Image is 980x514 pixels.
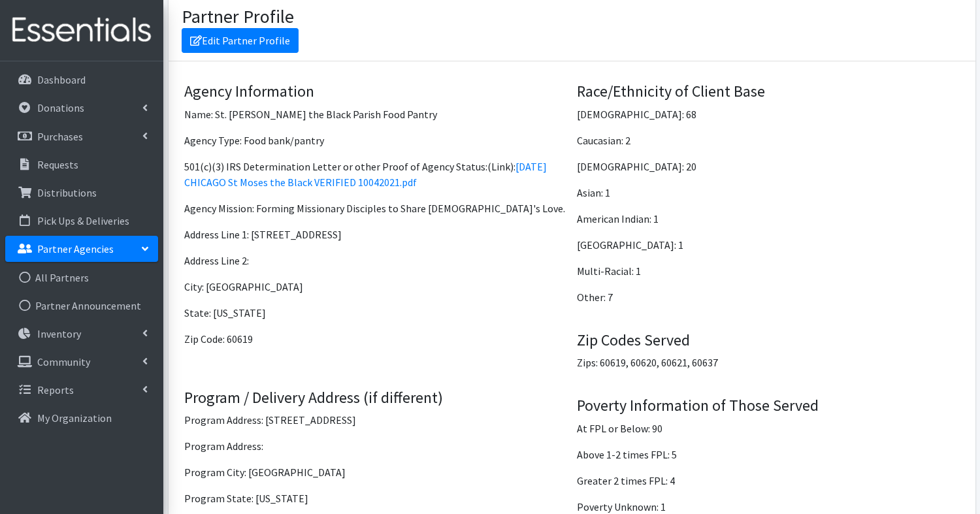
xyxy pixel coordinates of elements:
p: 501(c)(3) IRS Determination Letter or other Proof of Agency Status: (Link): [184,159,567,190]
p: Greater 2 times FPL: 4 [577,473,960,489]
p: [DEMOGRAPHIC_DATA]: 68 [577,106,960,122]
a: Community [5,349,158,375]
h4: Race/Ethnicity of Client Base [577,82,960,101]
a: Donations [5,95,158,121]
a: Requests [5,152,158,178]
p: Multi-Racial: 1 [577,263,960,279]
p: Program City: [GEOGRAPHIC_DATA] [184,464,567,480]
h4: Program / Delivery Address (if different) [184,389,567,408]
h2: Partner Profile [182,6,294,28]
p: Distributions [37,186,97,199]
a: My Organization [5,405,158,431]
p: Above 1-2 times FPL: 5 [577,447,960,462]
p: Requests [37,158,78,171]
a: Inventory [5,321,158,347]
a: [DATE] CHICAGO St Moses the Black VERIFIED 10042021.pdf [184,160,547,189]
a: Partner Announcement [5,293,158,319]
p: Zip Code: 60619 [184,331,567,347]
p: Caucasian: 2 [577,133,960,148]
p: Inventory [37,327,81,340]
a: All Partners [5,265,158,291]
p: Pick Ups & Deliveries [37,214,129,227]
p: Partner Agencies [37,242,114,255]
h4: Agency Information [184,82,567,101]
a: Distributions [5,180,158,206]
img: HumanEssentials [5,8,158,52]
p: State: [US_STATE] [184,305,567,321]
p: At FPL or Below: 90 [577,421,960,436]
a: Dashboard [5,67,158,93]
p: Agency Mission: Forming Missionary Disciples to Share [DEMOGRAPHIC_DATA]'s Love. [184,201,567,216]
p: [DEMOGRAPHIC_DATA]: 20 [577,159,960,174]
p: Donations [37,101,84,114]
h4: Zip Codes Served [577,331,960,350]
p: Reports [37,383,74,396]
p: Purchases [37,130,83,143]
p: City: [GEOGRAPHIC_DATA] [184,279,567,295]
p: Asian: 1 [577,185,960,201]
p: Program Address: [STREET_ADDRESS] [184,412,567,428]
p: Community [37,355,90,368]
p: Zips: 60619, 60620, 60621, 60637 [577,355,960,370]
p: Address Line 2: [184,253,567,268]
p: Dashboard [37,73,86,86]
p: Other: 7 [577,289,960,305]
p: Address Line 1: [STREET_ADDRESS] [184,227,567,242]
p: American Indian: 1 [577,211,960,227]
a: Reports [5,377,158,403]
a: Purchases [5,123,158,150]
a: Partner Agencies [5,236,158,262]
p: Agency Type: Food bank/pantry [184,133,567,148]
p: Program Address: [184,438,567,454]
p: My Organization [37,411,112,425]
a: Pick Ups & Deliveries [5,208,158,234]
p: Program State: [US_STATE] [184,490,567,506]
p: [GEOGRAPHIC_DATA]: 1 [577,237,960,253]
h4: Poverty Information of Those Served [577,396,960,415]
a: Edit Partner Profile [182,28,299,53]
p: Name: St. [PERSON_NAME] the Black Parish Food Pantry [184,106,567,122]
